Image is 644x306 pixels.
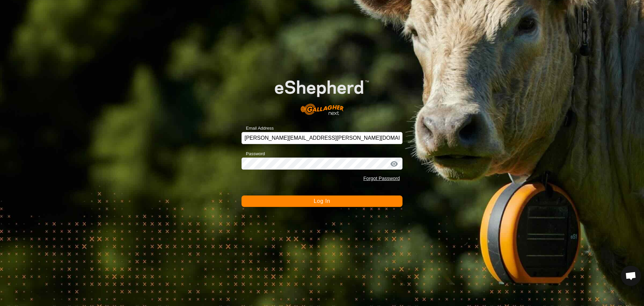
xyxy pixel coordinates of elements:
[241,125,274,132] label: Email Address
[314,198,330,204] span: Log In
[241,195,402,207] button: Log In
[621,266,641,286] div: Open chat
[241,132,402,144] input: Email Address
[363,176,400,181] a: Forgot Password
[241,150,265,157] label: Password
[258,67,386,122] img: E-shepherd Logo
